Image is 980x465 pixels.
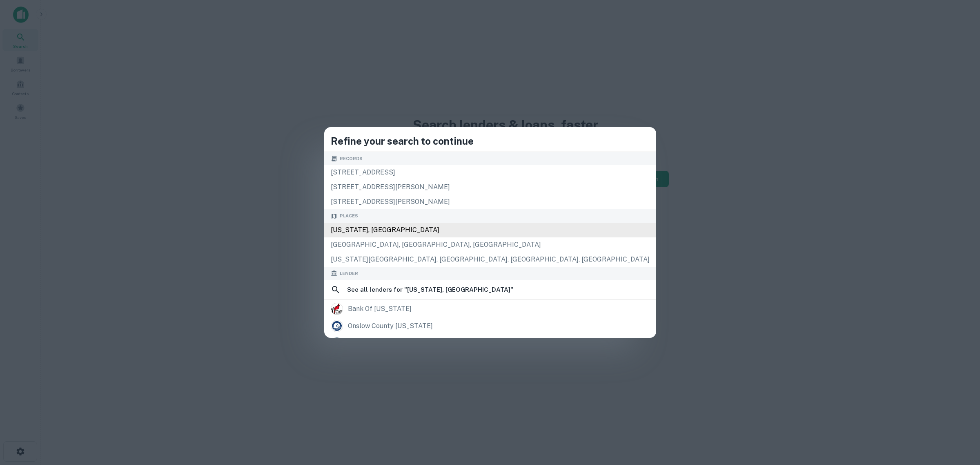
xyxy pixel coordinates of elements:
div: [GEOGRAPHIC_DATA], [GEOGRAPHIC_DATA], [GEOGRAPHIC_DATA] [324,237,656,252]
iframe: Chat Widget [939,400,980,439]
div: onslow county [US_STATE] [348,320,433,332]
a: [US_STATE] office of recov [324,335,656,352]
div: [US_STATE], [GEOGRAPHIC_DATA] [324,223,656,237]
span: Places [340,212,358,219]
img: rebuild.nc.gov.png [331,338,343,349]
div: [STREET_ADDRESS][PERSON_NAME] [324,180,656,194]
img: picture [331,303,343,315]
div: bank of [US_STATE] [348,303,412,315]
span: Records [340,155,363,162]
div: [US_STATE] office of recov [348,337,435,349]
img: picture [331,320,343,332]
a: onslow county [US_STATE] [324,317,656,335]
span: Lender [340,270,358,277]
a: bank of [US_STATE] [324,300,656,317]
h4: Refine your search to continue [331,134,650,148]
div: [STREET_ADDRESS] [324,165,656,180]
h6: See all lenders for " [US_STATE], [GEOGRAPHIC_DATA] " [347,285,513,295]
div: [STREET_ADDRESS][PERSON_NAME] [324,194,656,209]
div: [US_STATE][GEOGRAPHIC_DATA], [GEOGRAPHIC_DATA], [GEOGRAPHIC_DATA], [GEOGRAPHIC_DATA] [324,252,656,267]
